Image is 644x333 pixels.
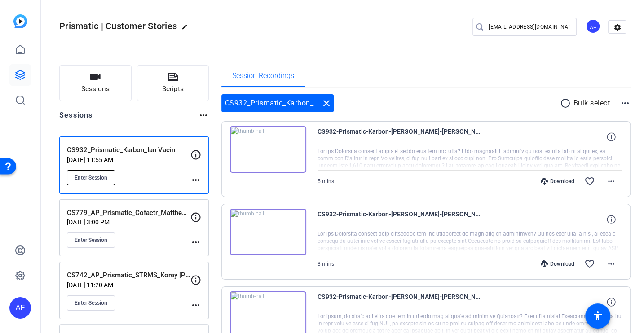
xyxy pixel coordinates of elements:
[137,65,209,101] button: Scripts
[67,156,190,163] p: [DATE] 11:55 AM
[67,281,190,289] p: [DATE] 11:20 AM
[536,178,579,185] div: Download
[232,72,294,79] span: Session Recordings
[318,291,484,313] span: CS932-Prismatic-Karbon-[PERSON_NAME]-[PERSON_NAME]-2025-09-29-12-30-59-297-0
[606,176,617,187] mat-icon: more_horiz
[162,84,184,94] span: Scripts
[75,299,107,307] span: Enter Session
[67,219,190,226] p: [DATE] 3:00 PM
[620,98,631,109] mat-icon: more_horiz
[318,261,334,267] span: 8 mins
[67,145,190,155] p: CS932_Prismatic_Karbon_Ian Vacin
[67,270,190,280] p: CS742_AP_Prismatic_STRMS_Korey [PERSON_NAME]
[586,19,601,35] ngx-avatar: Alex Ferguson
[67,170,115,185] button: Enter Session
[536,260,579,267] div: Download
[75,174,107,181] span: Enter Session
[560,98,573,109] mat-icon: radio_button_unchecked
[584,259,595,269] mat-icon: favorite_border
[230,209,306,255] img: thumb-nail
[318,178,334,184] span: 5 mins
[592,311,603,321] mat-icon: accessibility
[67,295,115,311] button: Enter Session
[190,237,201,248] mat-icon: more_horiz
[318,126,484,148] span: CS932-Prismatic-Karbon-[PERSON_NAME]-[PERSON_NAME]-2025-09-29-12-44-45-649-0
[198,110,209,121] mat-icon: more_horiz
[584,176,595,187] mat-icon: favorite_border
[190,300,201,311] mat-icon: more_horiz
[75,237,107,244] span: Enter Session
[230,126,306,173] img: thumb-nail
[586,19,600,34] div: AF
[606,259,617,269] mat-icon: more_horiz
[321,98,332,109] mat-icon: close
[573,98,610,109] p: Bulk select
[67,208,190,218] p: CS779_AP_Prismatic_Cofactr_Matthew [PERSON_NAME]
[190,175,201,185] mat-icon: more_horiz
[221,94,334,112] div: CS932_Prismatic_Karbon_Ian Vacin
[67,232,115,248] button: Enter Session
[609,21,626,34] mat-icon: settings
[13,14,27,28] img: blue-gradient.svg
[181,24,192,35] mat-icon: edit
[59,65,132,101] button: Sessions
[59,110,93,127] h2: Sessions
[9,297,31,319] div: AF
[59,21,177,31] span: Prismatic | Customer Stories
[81,84,110,94] span: Sessions
[318,209,484,230] span: CS932-Prismatic-Karbon-[PERSON_NAME]-[PERSON_NAME]-2025-09-29-12-36-57-682-0
[489,22,569,32] input: Search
